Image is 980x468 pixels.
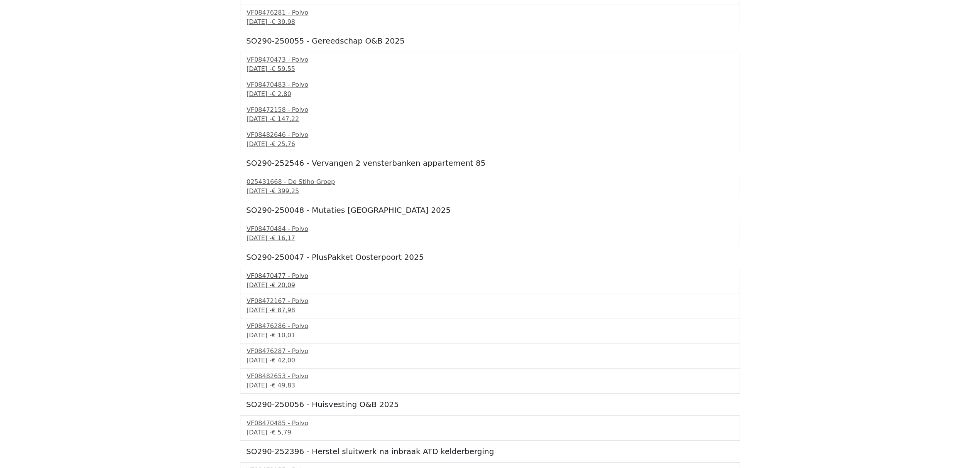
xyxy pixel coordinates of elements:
a: VF08482653 - Polvo[DATE] -€ 49,83 [247,372,733,390]
a: VF08482646 - Polvo[DATE] -€ 25,76 [247,130,733,149]
div: [DATE] - [247,234,733,243]
div: VF08470477 - Polvo [247,271,733,281]
div: [DATE] - [247,64,733,74]
div: VF08482646 - Polvo [247,130,733,140]
div: [DATE] - [247,331,733,340]
h5: SO290-252396 - Herstel sluitwerk na inbraak ATD kelderberging [246,447,734,456]
a: VF08476287 - Polvo[DATE] -€ 42,00 [247,347,733,365]
a: VF08472158 - Polvo[DATE] -€ 147,22 [247,105,733,124]
div: VF08472167 - Polvo [247,296,733,306]
div: [DATE] - [247,187,733,196]
span: € 42,00 [272,357,295,364]
a: VF08472167 - Polvo[DATE] -€ 87,98 [247,296,733,315]
span: € 59,55 [272,65,295,72]
div: [DATE] - [247,428,733,437]
div: [DATE] - [247,114,733,124]
span: € 16,17 [272,234,295,242]
div: 025431668 - De Stiho Groep [247,177,733,187]
div: VF08470483 - Polvo [247,80,733,89]
h5: SO290-250055 - Gereedschap O&B 2025 [246,36,734,45]
span: € 399,25 [272,187,299,195]
div: [DATE] - [247,17,733,27]
div: VF08476287 - Polvo [247,347,733,356]
a: VF08470473 - Polvo[DATE] -€ 59,55 [247,55,733,74]
h5: SO290-250048 - Mutaties [GEOGRAPHIC_DATA] 2025 [246,205,734,215]
div: VF08470473 - Polvo [247,55,733,64]
h5: SO290-252546 - Vervangen 2 vensterbanken appartement 85 [246,158,734,168]
a: 025431668 - De Stiho Groep[DATE] -€ 399,25 [247,177,733,196]
div: VF08470485 - Polvo [247,419,733,428]
span: € 2,80 [272,90,291,98]
div: [DATE] - [247,356,733,365]
div: VF08482653 - Polvo [247,372,733,381]
div: [DATE] - [247,89,733,99]
span: € 49,83 [272,382,295,389]
span: € 87,98 [272,306,295,314]
h5: SO290-250047 - PlusPakket Oosterpoort 2025 [246,253,734,262]
span: € 5,79 [272,429,291,436]
div: [DATE] - [247,306,733,315]
div: VF08472158 - Polvo [247,105,733,114]
div: VF08476281 - Polvo [247,8,733,17]
a: VF08470477 - Polvo[DATE] -€ 20,09 [247,271,733,290]
div: VF08470484 - Polvo [247,224,733,234]
span: € 25,76 [272,140,295,148]
div: VF08476286 - Polvo [247,322,733,331]
span: € 147,22 [272,115,299,123]
a: VF08470484 - Polvo[DATE] -€ 16,17 [247,224,733,243]
a: VF08470485 - Polvo[DATE] -€ 5,79 [247,419,733,437]
div: [DATE] - [247,281,733,290]
div: [DATE] - [247,381,733,390]
a: VF08476281 - Polvo[DATE] -€ 39,98 [247,8,733,27]
a: VF08476286 - Polvo[DATE] -€ 10,01 [247,322,733,340]
h5: SO290-250056 - Huisvesting O&B 2025 [246,400,734,409]
span: € 39,98 [272,18,295,25]
span: € 10,01 [272,332,295,339]
a: VF08470483 - Polvo[DATE] -€ 2,80 [247,80,733,99]
span: € 20,09 [272,281,295,289]
div: [DATE] - [247,140,733,149]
